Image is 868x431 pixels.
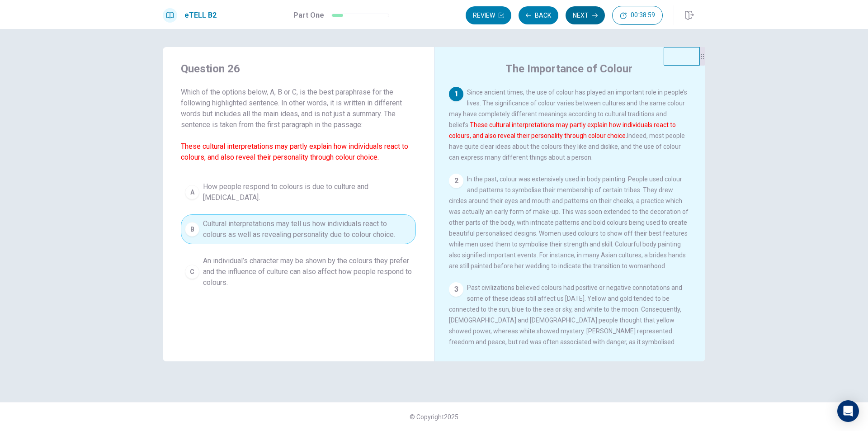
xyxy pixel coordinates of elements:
[631,12,655,19] span: 00:38:59
[566,6,605,24] button: Next
[612,6,663,25] button: 00:38:59
[181,214,416,244] button: BCultural interpretations may tell us how individuals react to colours as well as revealing perso...
[505,62,632,76] h4: The Importance of Colour
[449,174,463,188] div: 2
[181,142,408,161] font: These cultural interpretations may partly explain how individuals react to colours, and also reve...
[203,181,412,203] span: How people respond to colours is due to culture and [MEDICAL_DATA].
[466,6,511,24] button: Review
[837,400,859,422] div: Open Intercom Messenger
[181,251,416,292] button: CAn individual’s character may be shown by the colours they prefer and the influence of culture c...
[293,10,324,21] h1: Part One
[449,284,682,356] span: Past civilizations believed colours had positive or negative connotations and some of these ideas...
[410,413,458,421] span: © Copyright 2025
[181,87,416,163] span: Which of the options below, A, B or C, is the best paraphrase for the following highlighted sente...
[203,256,412,288] span: An individual’s character may be shown by the colours they prefer and the influence of culture ca...
[185,265,199,279] div: C
[181,177,416,207] button: AHow people respond to colours is due to culture and [MEDICAL_DATA].
[181,62,416,76] h4: Question 26
[203,218,412,240] span: Cultural interpretations may tell us how individuals react to colours as well as revealing person...
[184,10,217,21] h1: eTELL B2
[185,185,199,199] div: A
[185,222,199,237] div: B
[449,89,687,161] span: Since ancient times, the use of colour has played an important role in people’s lives. The signif...
[449,87,463,101] div: 1
[449,282,463,297] div: 3
[449,175,689,270] span: In the past, colour was extensively used in body painting. People used colour and patterns to sym...
[519,6,558,24] button: Back
[449,121,676,139] font: These cultural interpretations may partly explain how individuals react to colours, and also reve...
